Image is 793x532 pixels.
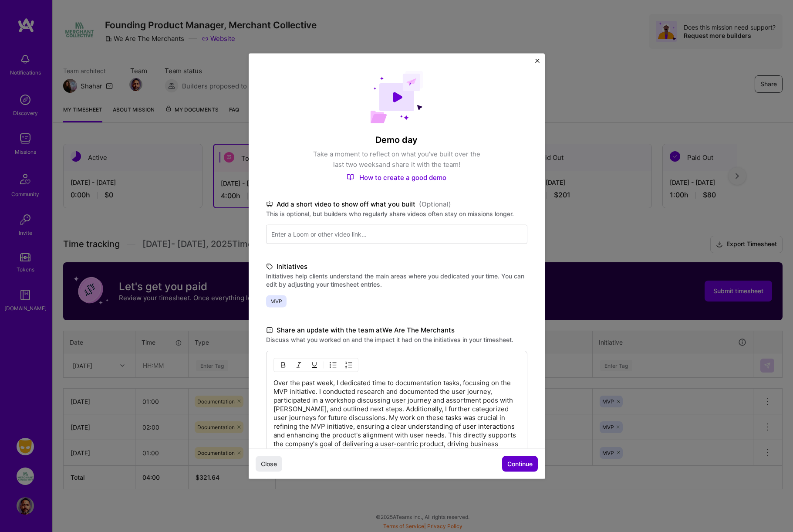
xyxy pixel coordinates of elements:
[266,325,273,335] i: icon DocumentBlack
[502,456,538,472] button: Continue
[266,199,527,209] label: Add a short video to show off what you built
[295,361,302,368] img: Italic
[266,335,527,343] label: Discuss what you worked on and the impact it had on the initiatives in your timesheet.
[419,199,451,209] span: (Optional)
[535,58,540,68] button: Close
[266,199,273,209] i: icon TvBlack
[273,378,520,457] p: Over the past week, I dedicated time to documentation tasks, focusing on the MVP initiative. I co...
[266,224,527,244] input: Enter a Loom or other video link...
[266,295,287,307] span: MVP
[324,359,324,370] img: Divider
[347,173,446,181] a: How to create a good demo
[330,361,337,368] img: UL
[507,460,533,468] span: Continue
[266,261,273,271] i: icon TagBlack
[347,174,354,181] img: How to create a good demo
[256,456,282,472] button: Close
[266,271,527,288] label: Initiatives help clients understand the main areas where you dedicated your time. You can edit by...
[266,261,527,271] label: Initiatives
[280,361,287,368] img: Bold
[311,361,318,368] img: Underline
[266,325,527,335] label: Share an update with the team at We Are The Merchants
[310,149,484,169] p: Take a moment to reflect on what you've built over the last two weeks and share it with the team!
[345,361,352,368] img: OL
[370,71,423,123] img: Demo day
[261,460,277,468] span: Close
[266,209,527,217] label: This is optional, but builders who regularly share videos often stay on missions longer.
[266,134,527,145] h4: Demo day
